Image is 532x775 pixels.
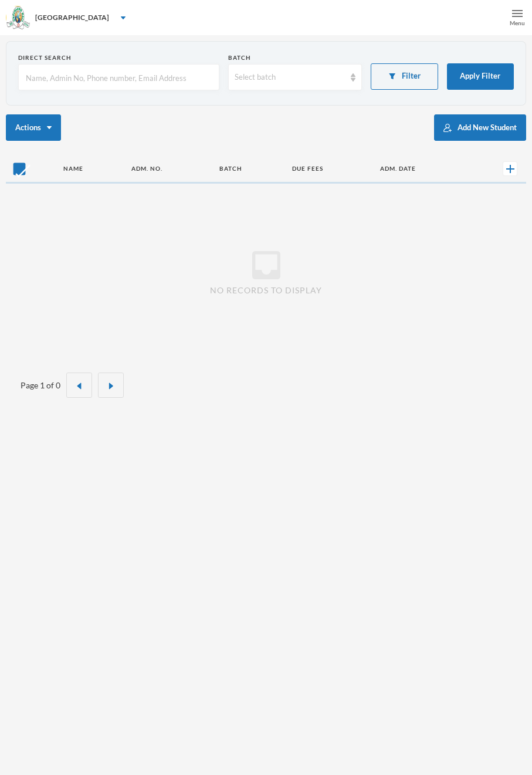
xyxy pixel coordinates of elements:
[235,72,345,83] div: Select batch
[228,53,362,62] div: Batch
[35,12,109,23] div: [GEOGRAPHIC_DATA]
[434,114,526,141] button: Add New Student
[55,155,123,182] th: Name
[210,284,322,296] span: No records to display
[211,155,284,182] th: Batch
[371,155,467,182] th: Adm. Date
[506,165,514,173] img: +
[6,114,61,141] button: Actions
[510,19,525,28] div: Menu
[25,65,213,91] input: Name, Admin No, Phone number, Email Address
[248,246,285,284] i: inbox
[6,6,30,30] img: logo
[21,379,60,391] div: Page 1 of 0
[447,63,514,90] button: Apply Filter
[283,155,371,182] th: Due Fees
[123,155,211,182] th: Adm. No.
[371,63,438,90] button: Filter
[18,53,219,62] div: Direct Search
